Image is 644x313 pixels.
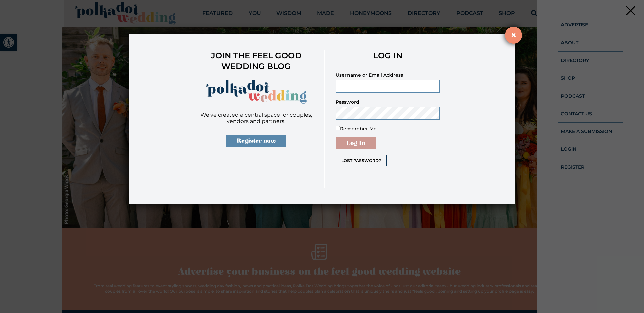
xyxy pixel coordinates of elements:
button: Close [505,27,522,44]
h2: JOIN THE FEEL GOOD WEDDING BLOG [193,50,319,72]
a: Register now [226,135,286,147]
label: Password [336,99,440,105]
label: Username or Email Address [336,72,440,78]
div: We've created a central space for couples, vendors and partners. [193,112,319,124]
input: Log In [336,137,376,149]
a: Lost Password? [336,155,387,166]
h2: LOG IN [325,50,451,61]
input: Remember Me [336,126,340,130]
label: Remember Me [336,125,440,132]
img: PolkaDotWedding.svg [206,80,307,104]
